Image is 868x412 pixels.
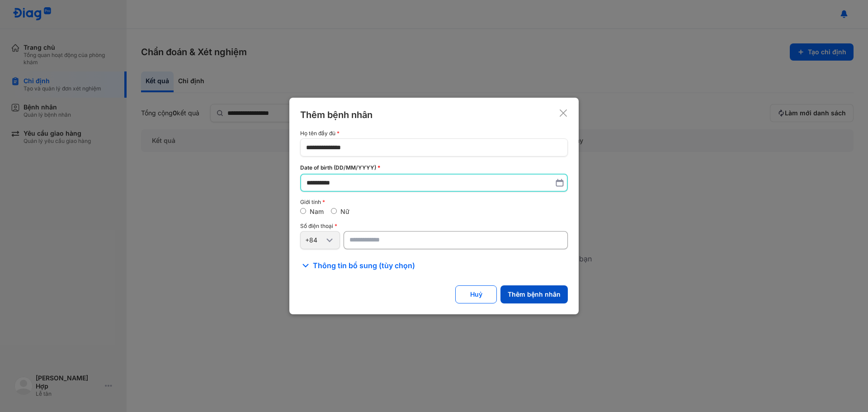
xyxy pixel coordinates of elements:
[300,109,373,121] div: Thêm bệnh nhân
[300,130,568,137] div: Họ tên đầy đủ
[300,223,568,229] div: Số điện thoại
[340,208,349,215] label: Nữ
[300,199,568,205] div: Giới tính
[300,164,568,172] div: Date of birth (DD/MM/YYYY)
[310,208,324,215] label: Nam
[500,285,568,303] button: Thêm bệnh nhân
[305,236,324,244] div: +84
[455,285,497,303] button: Huỷ
[313,260,415,271] span: Thông tin bổ sung (tùy chọn)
